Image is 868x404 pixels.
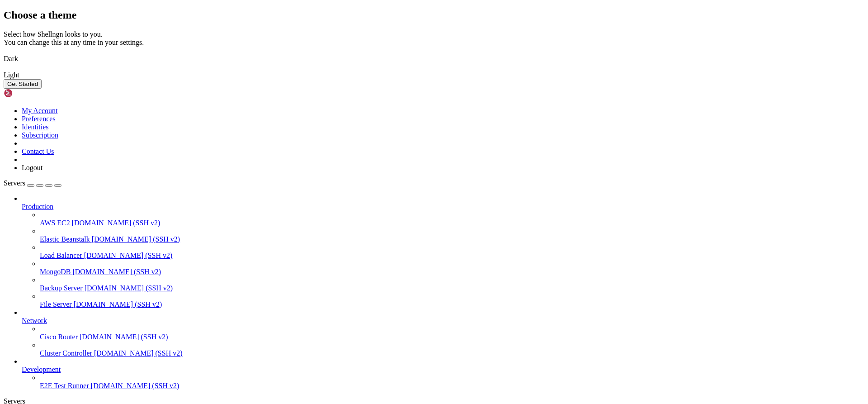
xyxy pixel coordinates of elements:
a: File Server [DOMAIN_NAME] (SSH v2) [40,300,864,309]
a: AWS EC2 [DOMAIN_NAME] (SSH v2) [40,219,864,227]
a: E2E Test Runner [DOMAIN_NAME] (SSH v2) [40,382,864,390]
div: Dark [4,55,864,63]
span: [DOMAIN_NAME] (SSH v2) [94,349,183,357]
li: Elastic Beanstalk [DOMAIN_NAME] (SSH v2) [40,227,864,243]
a: My Account [22,107,58,114]
li: Production [22,195,864,309]
li: Cluster Controller [DOMAIN_NAME] (SSH v2) [40,341,864,357]
span: MongoDB [40,268,71,276]
span: AWS EC2 [40,219,70,227]
a: Load Balancer [DOMAIN_NAME] (SSH v2) [40,252,864,260]
a: Servers [4,179,61,187]
li: E2E Test Runner [DOMAIN_NAME] (SSH v2) [40,374,864,390]
a: Preferences [22,115,56,123]
div: Select how Shellngn looks to you. You can change this at any time in your settings. [4,30,864,47]
a: Backup Server [DOMAIN_NAME] (SSH v2) [40,284,864,292]
span: [DOMAIN_NAME] (SSH v2) [72,268,161,276]
a: Logout [22,164,42,171]
span: [DOMAIN_NAME] (SSH v2) [92,235,180,243]
span: [DOMAIN_NAME] (SSH v2) [91,382,179,390]
span: Development [22,366,61,373]
button: Get Started [4,79,42,89]
li: Load Balancer [DOMAIN_NAME] (SSH v2) [40,243,864,260]
a: MongoDB [DOMAIN_NAME] (SSH v2) [40,268,864,276]
li: Cisco Router [DOMAIN_NAME] (SSH v2) [40,325,864,341]
li: MongoDB [DOMAIN_NAME] (SSH v2) [40,260,864,276]
a: Production [22,203,864,211]
li: Backup Server [DOMAIN_NAME] (SSH v2) [40,276,864,292]
a: Identities [22,123,49,131]
span: Cisco Router [40,333,78,341]
span: [DOMAIN_NAME] (SSH v2) [72,219,160,227]
span: Cluster Controller [40,349,92,357]
div: Light [4,71,864,79]
span: [DOMAIN_NAME] (SSH v2) [84,252,173,259]
span: E2E Test Runner [40,382,89,390]
h2: Choose a theme [4,9,864,21]
span: Elastic Beanstalk [40,235,90,243]
a: Cisco Router [DOMAIN_NAME] (SSH v2) [40,333,864,341]
span: Backup Server [40,284,83,292]
a: Elastic Beanstalk [DOMAIN_NAME] (SSH v2) [40,235,864,243]
span: Load Balancer [40,252,82,259]
span: [DOMAIN_NAME] (SSH v2) [74,300,162,308]
span: [DOMAIN_NAME] (SSH v2) [80,333,168,341]
span: Servers [4,179,25,187]
li: File Server [DOMAIN_NAME] (SSH v2) [40,292,864,309]
li: Network [22,309,864,357]
a: Cluster Controller [DOMAIN_NAME] (SSH v2) [40,349,864,357]
a: Network [22,317,864,325]
a: Development [22,366,864,374]
img: Shellngn [4,89,56,98]
li: AWS EC2 [DOMAIN_NAME] (SSH v2) [40,211,864,227]
span: Network [22,317,47,324]
a: Subscription [22,131,58,139]
li: Development [22,357,864,390]
a: Contact Us [22,147,54,155]
span: Production [22,203,53,210]
span: File Server [40,300,72,308]
span: [DOMAIN_NAME] (SSH v2) [85,284,173,292]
